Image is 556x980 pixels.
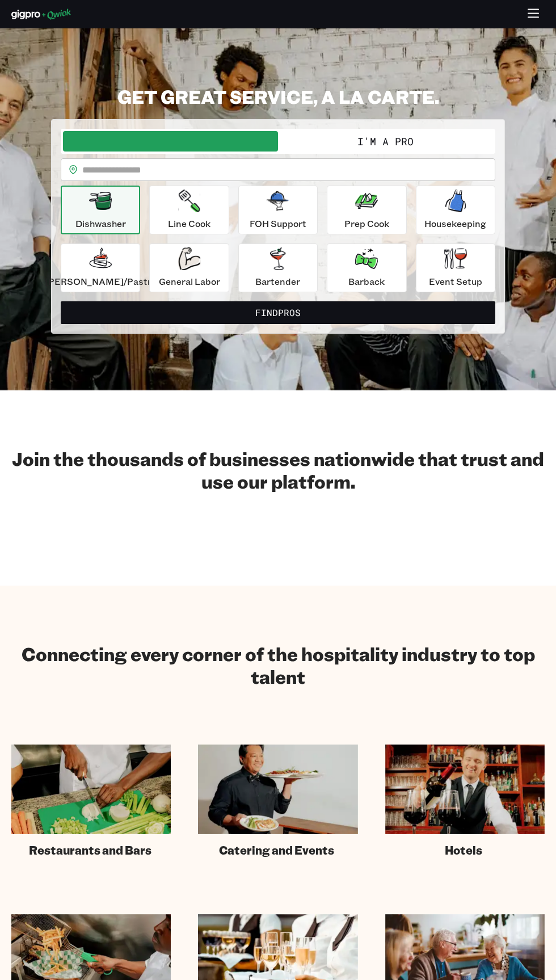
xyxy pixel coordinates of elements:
h2: Connecting every corner of the hospitality industry to top talent [11,642,545,688]
button: I'm a Pro [278,131,493,152]
a: Catering and Events [198,745,357,857]
button: Bartender [238,243,318,292]
p: General Labor [159,275,220,288]
p: Bartender [255,275,300,288]
button: FindPros [61,301,495,324]
p: Dishwasher [75,217,126,230]
img: Catering staff carrying dishes. [198,745,357,834]
button: Event Setup [416,243,495,292]
h2: GET GREAT SERVICE, A LA CARTE. [51,85,505,108]
p: Housekeeping [424,217,486,230]
img: Hotel staff serving at bar [385,745,545,834]
button: [PERSON_NAME]/Pastry [61,243,140,292]
p: FOH Support [250,217,306,230]
button: FOH Support [238,186,318,234]
button: I'm a Business [63,131,278,152]
a: Hotels [385,745,545,857]
button: Prep Cook [327,186,406,234]
button: Line Cook [149,186,229,234]
a: Restaurants and Bars [11,745,171,857]
p: [PERSON_NAME]/Pastry [45,275,156,288]
p: Event Setup [429,275,482,288]
p: Prep Cook [344,217,389,230]
button: General Labor [149,243,229,292]
button: Dishwasher [61,186,140,234]
img: Chef in kitchen [11,745,171,834]
p: Line Cook [168,217,210,230]
span: Restaurants and Bars [29,843,151,857]
p: Barback [348,275,385,288]
span: Catering and Events [219,843,334,857]
span: Hotels [445,843,482,857]
button: Barback [327,243,406,292]
button: Housekeeping [416,186,495,234]
h2: Join the thousands of businesses nationwide that trust and use our platform. [11,447,545,493]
